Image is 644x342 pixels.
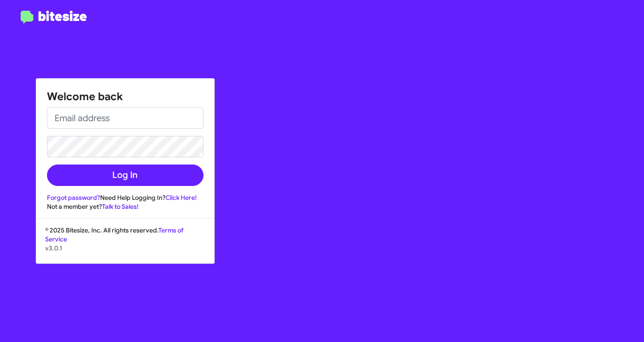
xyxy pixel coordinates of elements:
a: Terms of Service [45,226,183,243]
h1: Welcome back [47,89,203,104]
div: Not a member yet? [47,202,203,211]
div: © 2025 Bitesize, Inc. All rights reserved. [36,226,214,263]
a: Talk to Sales! [102,203,139,211]
a: Forgot password? [47,194,100,202]
a: Click Here! [165,194,197,202]
div: Need Help Logging In? [47,193,203,202]
p: v3.0.1 [45,244,205,253]
input: Email address [47,107,203,129]
button: Log In [47,165,203,186]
